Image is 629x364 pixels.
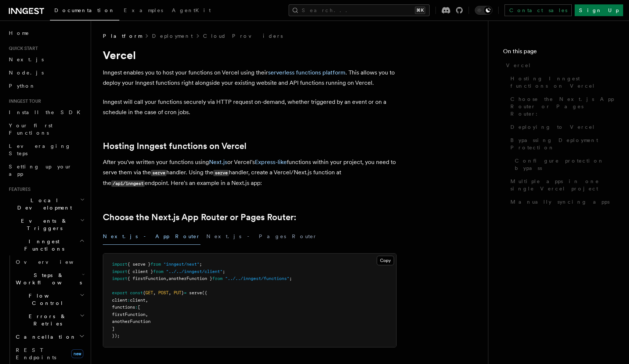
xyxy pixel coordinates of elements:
button: Flow Control [13,289,86,310]
a: Next.js [6,53,86,66]
span: Local Development [6,197,80,211]
span: ; [223,269,225,274]
span: ; [199,262,202,267]
a: Vercel [503,59,614,72]
span: , [166,276,169,281]
span: Vercel [506,62,531,69]
span: } [181,290,184,295]
button: Inngest Functions [6,235,86,255]
span: "inngest/next" [163,262,199,267]
span: REST Endpoints [16,347,56,360]
span: = [184,290,187,295]
a: Multiple apps in one single Vercel project [507,175,614,195]
span: Cancellation [13,333,76,341]
a: Bypassing Deployment Protection [507,134,614,154]
span: { firstFunction [127,276,166,281]
a: Deploying to Vercel [507,120,614,134]
a: Contact sales [505,4,572,16]
span: from [153,269,163,274]
span: Features [6,186,30,192]
p: Inngest will call your functions securely via HTTP request on-demand, whether triggered by an eve... [103,97,397,117]
a: Cloud Providers [203,32,283,40]
span: : [127,298,130,303]
span: Platform [103,32,142,40]
a: Hosting Inngest functions on Vercel [103,141,246,151]
span: Choose the Next.js App Router or Pages Router: [510,95,614,117]
a: Deployment [152,32,193,40]
span: : [135,305,138,310]
span: from [212,276,223,281]
span: client [112,298,127,303]
a: Python [6,79,86,92]
button: Next.js - App Router [103,228,200,245]
span: client [130,298,145,303]
span: Node.js [9,70,44,76]
a: Next.js [209,159,227,165]
span: Setting up your app [9,164,72,177]
span: PUT [174,290,181,295]
span: new [71,349,83,358]
button: Cancellation [13,330,86,343]
span: Steps & Workflows [13,272,82,286]
span: export [112,290,127,295]
span: Multiple apps in one single Vercel project [510,178,614,192]
span: Overview [16,259,91,265]
button: Next.js - Pages Router [206,228,317,245]
span: serve [189,290,202,295]
code: serve [151,170,166,176]
button: Toggle dark mode [475,6,492,15]
p: Inngest enables you to host your functions on Vercel using their . This allows you to deploy your... [103,68,397,88]
span: Errors & Retries [13,313,80,327]
a: Documentation [50,2,119,21]
span: , [169,290,171,295]
a: Install the SDK [6,106,86,119]
span: { client } [127,269,153,274]
span: { serve } [127,262,151,267]
span: functions [112,305,135,310]
a: Your first Functions [6,119,86,139]
span: }); [112,333,120,338]
a: Express-like [255,159,287,165]
kbd: ⌘K [415,7,425,14]
a: Home [6,26,86,40]
span: Python [9,83,36,89]
span: Hosting Inngest functions on Vercel [510,75,614,90]
a: AgentKit [167,2,215,20]
p: After you've written your functions using or Vercel's functions within your project, you need to ... [103,157,397,189]
button: Copy [377,256,394,265]
span: from [151,262,161,267]
span: Deploying to Vercel [510,123,595,131]
span: import [112,269,127,274]
span: const [130,290,143,295]
code: /api/inngest [111,181,145,187]
span: "../../inngest/functions" [225,276,289,281]
span: anotherFunction } [169,276,212,281]
span: Flow Control [13,292,80,307]
span: Quick start [6,45,38,51]
span: Your first Functions [9,123,53,136]
span: AgentKit [172,7,211,13]
a: Leveraging Steps [6,139,86,160]
h4: On this page [503,47,614,59]
button: Events & Triggers [6,214,86,235]
span: Documentation [54,7,115,13]
span: Inngest tour [6,98,41,104]
a: Hosting Inngest functions on Vercel [507,72,614,92]
a: Setting up your app [6,160,86,181]
h1: Vercel [103,48,397,62]
a: Choose the Next.js App Router or Pages Router: [103,212,296,222]
span: GET [145,290,153,295]
button: Search...⌘K [289,4,430,16]
span: ({ [202,290,207,295]
span: ; [289,276,292,281]
a: REST Endpointsnew [13,343,86,364]
button: Local Development [6,194,86,214]
a: Node.js [6,66,86,79]
span: Manually syncing apps [510,198,610,205]
span: Next.js [9,57,44,62]
a: Examples [119,2,167,20]
span: anotherFunction [112,319,151,324]
a: Sign Up [575,4,623,16]
span: [ [138,305,140,310]
span: ] [112,326,115,331]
